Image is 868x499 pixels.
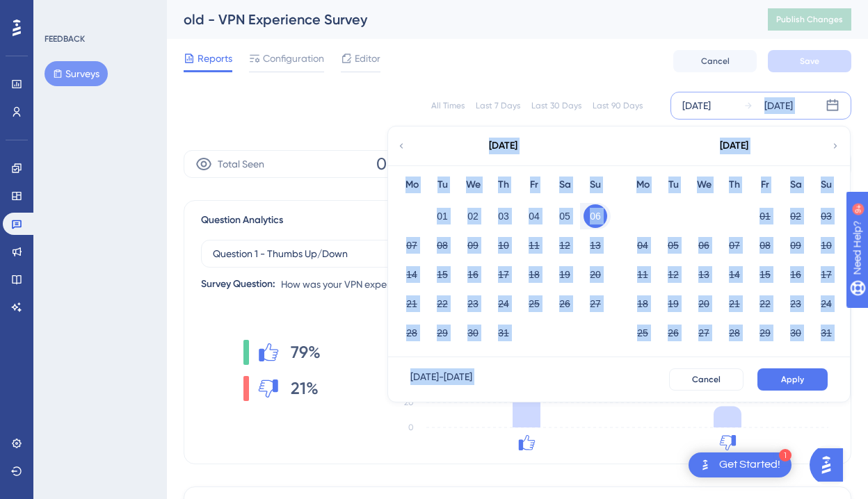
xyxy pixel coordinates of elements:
div: Fr [519,177,549,193]
button: 27 [692,321,716,345]
button: 15 [753,263,777,286]
span: Configuration [263,50,324,67]
span: Cancel [692,374,721,385]
span: Question Analytics [201,212,283,229]
div: Tu [427,177,458,193]
button: 11 [522,234,546,257]
div: Su [580,177,611,193]
button: 12 [661,263,685,286]
button: 04 [631,234,654,257]
div: We [458,177,488,193]
button: Publish Changes [768,8,851,31]
button: 09 [461,234,485,257]
button: 24 [492,292,515,316]
button: 13 [692,263,716,286]
button: 08 [431,234,454,257]
span: 0 [376,153,387,175]
div: [DATE] [764,97,793,114]
div: Mo [396,177,427,193]
div: Sa [780,177,811,193]
div: 1 [779,449,791,461]
div: Su [811,177,842,193]
button: 02 [461,204,485,228]
div: Th [488,177,519,193]
div: [DATE] [682,97,711,114]
button: 11 [631,263,654,286]
button: 26 [661,321,685,345]
span: Publish Changes [776,14,843,25]
button: 10 [814,234,838,257]
span: Cancel [701,56,730,67]
button: 17 [814,263,838,286]
div: Last 30 Days [531,100,581,111]
div: Fr [750,177,780,193]
button: 21 [723,292,746,316]
button: 31 [814,321,838,345]
button: 28 [723,321,746,345]
button: 05 [661,234,685,257]
button: Cancel [669,368,744,391]
div: Last 7 Days [476,100,520,111]
div: Last 90 Days [593,100,643,111]
button: 01 [753,204,777,228]
span: Reports [198,50,232,67]
button: 09 [784,234,807,257]
button: 23 [784,292,807,316]
button: 14 [400,263,424,286]
button: 12 [553,234,577,257]
button: 08 [753,234,777,257]
div: Tu [658,177,689,193]
button: 19 [661,292,685,316]
button: 18 [631,292,654,316]
button: 28 [400,321,424,345]
button: 15 [431,263,454,286]
div: Survey Question: [201,276,275,293]
div: Th [719,177,750,193]
span: 21% [291,377,319,400]
button: 17 [492,263,515,286]
tspan: 0 [408,423,414,432]
button: 22 [753,292,777,316]
button: 16 [784,263,807,286]
div: We [689,177,719,193]
button: Cancel [673,50,757,72]
div: Open Get Started! checklist, remaining modules: 1 [689,452,791,477]
img: launcher-image-alternative-text [697,457,714,473]
button: 30 [784,321,807,345]
div: FEEDBACK [45,33,85,44]
span: How was your VPN experience? [281,276,419,293]
button: 26 [553,292,577,316]
button: 04 [522,204,546,228]
div: Mo [627,177,658,193]
button: 03 [492,204,515,228]
span: 79% [291,341,321,363]
button: Save [768,50,851,72]
button: 23 [461,292,485,316]
div: All Times [431,100,465,111]
button: 13 [584,234,607,257]
button: 27 [584,292,607,316]
div: [DATE] [720,138,748,154]
button: 10 [492,234,515,257]
button: 07 [400,234,424,257]
button: 01 [431,204,454,228]
button: 25 [631,321,654,345]
div: 9+ [95,7,103,18]
button: 20 [692,292,716,316]
tspan: 20 [404,398,414,407]
button: 30 [461,321,485,345]
button: 03 [814,204,838,228]
div: [DATE] [489,138,517,154]
tspan: 17 [723,392,732,405]
button: 22 [431,292,454,316]
div: Get Started! [719,457,780,473]
iframe: UserGuiding AI Assistant Launcher [810,444,851,486]
button: 18 [522,263,546,286]
button: 24 [814,292,838,316]
button: 21 [400,292,424,316]
button: 31 [492,321,515,345]
button: Surveys [45,61,108,86]
span: Total Seen [218,156,264,172]
div: Sa [549,177,580,193]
